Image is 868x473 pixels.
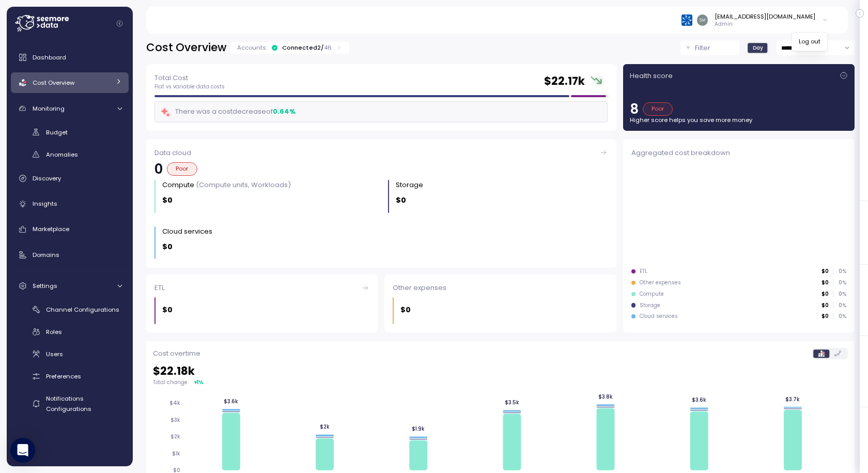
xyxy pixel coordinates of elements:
[237,43,267,52] p: Accounts:
[833,291,846,298] p: 0 %
[230,42,349,54] div: Accounts:Connected2/46
[33,79,74,87] span: Cost Overview
[598,393,613,400] tspan: $3.8k
[393,283,608,293] div: Other expenses
[10,438,35,463] div: Open Intercom Messenger
[785,396,800,403] tspan: $3.7k
[11,245,129,265] a: Domains
[799,37,820,47] div: Log out
[46,150,78,159] span: Anomalies
[680,40,739,55] button: Filter
[162,194,173,206] p: $0
[643,102,673,116] div: Poor
[154,283,369,293] div: ETL
[33,53,66,62] span: Dashboard
[11,345,129,362] a: Users
[631,148,846,158] div: Aggregated cost breakdown
[154,83,225,90] p: Flat vs variable data costs
[113,20,126,27] button: Collapse navigation
[153,348,200,359] p: Cost overtime
[11,146,129,163] a: Anomalies
[11,219,129,240] a: Marketplace
[46,350,63,358] span: Users
[146,40,226,55] h2: Cost Overview
[692,396,706,403] tspan: $3.6k
[162,180,291,190] div: Compute
[162,226,212,237] div: Cloud services
[46,394,91,413] span: Notifications Configurations
[282,43,332,52] div: Connected 2 /
[11,98,129,119] a: Monitoring
[396,194,406,206] p: $0
[505,399,519,406] tspan: $3.5k
[46,306,119,314] span: Channel Configurations
[162,304,173,316] p: $0
[822,268,829,275] p: $0
[833,268,846,275] p: 0 %
[11,368,129,385] a: Preferences
[833,313,846,320] p: 0 %
[171,434,180,440] tspan: $2k
[33,282,57,290] span: Settings
[224,398,238,405] tspan: $3.6k
[640,279,681,286] div: Other expenses
[11,47,129,68] a: Dashboard
[753,44,763,52] span: Day
[11,324,129,341] a: Roles
[11,124,129,141] a: Budget
[324,43,332,52] p: 46
[169,400,180,407] tspan: $4k
[153,379,188,386] p: Total change
[11,72,129,93] a: Cost Overview
[822,313,829,320] p: $0
[154,148,608,158] div: Data cloud
[822,291,829,298] p: $0
[11,301,129,318] a: Channel Configurations
[544,74,585,89] h2: $ 22.17k
[396,180,423,190] div: Storage
[11,168,129,189] a: Discovery
[33,174,61,182] span: Discovery
[172,450,180,457] tspan: $1k
[697,14,708,25] img: 8b38840e6dc05d7795a5b5428363ffcd
[320,424,330,431] tspan: $2k
[715,12,815,21] div: [EMAIL_ADDRESS][DOMAIN_NAME]
[146,139,616,267] a: Data cloud0PoorCompute (Compute units, Workloads)$0Storage $0Cloud services $0
[162,241,173,253] p: $0
[171,417,180,423] tspan: $3k
[640,302,660,309] div: Storage
[695,43,710,53] p: Filter
[681,14,692,25] img: 68790ce639d2d68da1992664.PNG
[822,302,829,309] p: $0
[196,180,291,190] p: (Compute units, Workloads)
[630,102,639,116] p: 8
[154,162,163,176] p: 0
[33,104,65,113] span: Monitoring
[833,302,846,309] p: 0 %
[33,225,69,233] span: Marketplace
[640,291,664,298] div: Compute
[630,71,673,81] p: Health score
[146,274,378,333] a: ETL$0
[640,268,647,275] div: ETL
[630,116,848,124] p: Higher score helps you save more money
[715,21,815,28] p: Admin
[822,279,829,286] p: $0
[412,425,425,432] tspan: $1.9k
[833,279,846,286] p: 0 %
[46,328,62,336] span: Roles
[46,128,68,136] span: Budget
[46,372,81,380] span: Preferences
[167,162,197,176] div: Poor
[640,313,678,320] div: Cloud services
[273,106,296,117] div: 0.64 %
[400,304,411,316] p: $0
[33,251,59,259] span: Domains
[11,276,129,296] a: Settings
[11,390,129,417] a: Notifications Configurations
[33,200,57,208] span: Insights
[153,364,848,379] h2: $ 22.18k
[11,193,129,214] a: Insights
[154,73,225,83] p: Total Cost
